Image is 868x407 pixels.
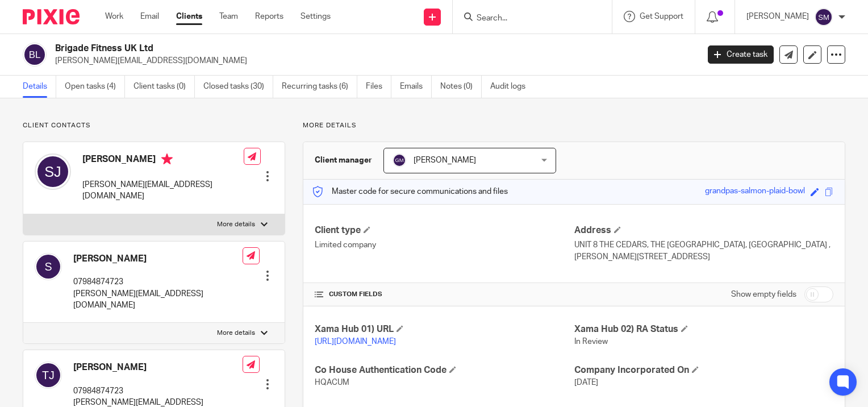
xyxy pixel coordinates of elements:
[315,338,396,346] a: [URL][DOMAIN_NAME]
[35,362,62,389] img: svg%3E
[73,288,243,312] p: [PERSON_NAME][EMAIL_ADDRESS][DOMAIN_NAME]
[161,153,173,165] i: Primary
[312,186,508,197] p: Master code for secure communications and files
[315,290,574,299] h4: CUSTOM FIELDS
[315,323,574,335] h4: Xama Hub 01) URL
[574,251,833,263] p: [PERSON_NAME][STREET_ADDRESS]
[55,43,564,55] h2: Brigade Fitness UK Ltd
[203,76,273,98] a: Closed tasks (30)
[815,8,833,26] img: svg%3E
[23,43,47,67] img: svg%3E
[217,220,255,229] p: More details
[414,156,476,164] span: [PERSON_NAME]
[23,76,56,98] a: Details
[105,11,123,22] a: Work
[217,329,255,338] p: More details
[65,76,125,98] a: Open tasks (4)
[303,121,845,130] p: More details
[23,121,285,130] p: Client contacts
[315,239,574,251] p: Limited company
[55,55,691,67] p: [PERSON_NAME][EMAIL_ADDRESS][DOMAIN_NAME]
[315,155,372,166] h3: Client manager
[490,76,534,98] a: Audit logs
[574,379,598,387] span: [DATE]
[315,364,574,376] h4: Co House Authentication Code
[708,45,774,64] a: Create task
[574,225,833,236] h4: Address
[255,11,283,22] a: Reports
[475,14,578,24] input: Search
[301,11,331,22] a: Settings
[73,385,243,397] p: 07984874723
[315,379,349,387] span: HQACUM
[366,76,391,98] a: Files
[315,225,574,236] h4: Client type
[176,11,202,22] a: Clients
[73,276,243,288] p: 07984874723
[640,13,683,20] span: Get Support
[574,323,833,335] h4: Xama Hub 02) RA Status
[82,153,244,168] h4: [PERSON_NAME]
[705,185,805,198] div: grandpas-salmon-plaid-bowl
[731,289,796,300] label: Show empty fields
[393,153,406,167] img: svg%3E
[35,253,62,280] img: svg%3E
[133,76,195,98] a: Client tasks (0)
[282,76,357,98] a: Recurring tasks (6)
[574,239,833,251] p: UNIT 8 THE CEDARS, THE [GEOGRAPHIC_DATA], [GEOGRAPHIC_DATA] ,
[746,11,809,22] p: [PERSON_NAME]
[82,179,244,202] p: [PERSON_NAME][EMAIL_ADDRESS][DOMAIN_NAME]
[35,153,71,190] img: svg%3E
[23,9,80,24] img: Pixie
[73,362,243,373] h4: [PERSON_NAME]
[440,76,482,98] a: Notes (0)
[73,253,243,265] h4: [PERSON_NAME]
[574,364,833,376] h4: Company Incorporated On
[140,11,159,22] a: Email
[400,76,432,98] a: Emails
[219,11,238,22] a: Team
[574,338,608,346] span: In Review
